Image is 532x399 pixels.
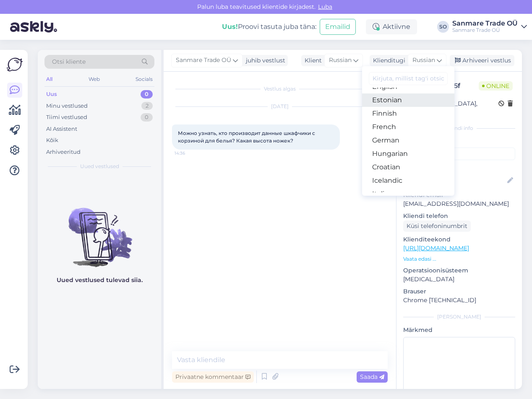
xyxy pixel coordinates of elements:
[369,72,448,85] input: Kirjuta, millist tag'i otsid
[366,19,417,34] div: Aktiivne
[172,371,254,383] div: Privaatne kommentaar
[362,187,454,201] a: Italian
[437,21,449,33] div: SO
[362,93,454,107] a: Estonian
[46,136,58,145] div: Kõik
[403,124,515,132] div: Kliendi info
[178,130,316,144] span: Можно узнать, кто производит данные шкафчики с корзиной для белья? Какая высота ножек?
[452,20,518,27] div: Sanmare Trade OÜ
[87,74,102,85] div: Web
[362,161,454,174] a: Croatian
[362,107,454,120] a: Finnish
[403,212,515,220] p: Kliendi telefon
[403,220,471,232] div: Küsi telefoninumbrit
[403,199,515,208] p: [EMAIL_ADDRESS][DOMAIN_NAME]
[403,191,515,199] p: Kliendi email
[403,266,515,275] p: Operatsioonisüsteem
[403,313,515,321] div: [PERSON_NAME]
[412,56,435,65] span: Russian
[52,57,86,66] span: Otsi kliente
[222,22,316,32] div: Proovi tasuta juba täna:
[134,74,154,85] div: Socials
[404,176,506,185] input: Lisa nimi
[301,56,322,65] div: Klient
[243,56,285,65] div: juhib vestlust
[403,235,515,244] p: Klienditeekond
[176,56,231,65] span: Sanmare Trade OÜ
[172,85,388,93] div: Vestlus algas
[403,163,515,172] p: Kliendi nimi
[329,56,352,65] span: Russian
[7,57,23,73] img: Askly Logo
[360,373,384,381] span: Saada
[403,148,515,160] input: Lisa tag
[175,150,206,156] span: 14:36
[141,113,153,122] div: 0
[403,326,515,334] p: Märkmed
[172,103,388,110] div: [DATE]
[370,56,405,65] div: Klienditugi
[46,90,57,98] div: Uus
[452,20,527,34] a: Sanmare Trade OÜSanmare Trade OÜ
[403,296,515,305] p: Chrome [TECHNICAL_ID]
[362,147,454,161] a: Hungarian
[320,19,356,35] button: Emailid
[80,163,119,170] span: Uued vestlused
[38,193,161,268] img: No chats
[403,244,469,252] a: [URL][DOMAIN_NAME]
[141,90,153,98] div: 0
[57,276,143,285] p: Uued vestlused tulevad siia.
[403,137,515,146] p: Kliendi tag'id
[44,74,54,85] div: All
[452,27,518,34] div: Sanmare Trade OÜ
[403,275,515,284] p: [MEDICAL_DATA]
[362,134,454,147] a: German
[222,23,238,31] b: Uus!
[403,287,515,296] p: Brauser
[141,102,153,110] div: 2
[316,3,335,10] span: Luba
[46,102,88,110] div: Minu vestlused
[403,255,515,263] p: Vaata edasi ...
[46,148,81,156] div: Arhiveeritud
[362,120,454,134] a: French
[450,55,514,66] div: Arhiveeri vestlus
[46,125,77,133] div: AI Assistent
[46,113,87,122] div: Tiimi vestlused
[362,174,454,187] a: Icelandic
[479,81,513,91] span: Online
